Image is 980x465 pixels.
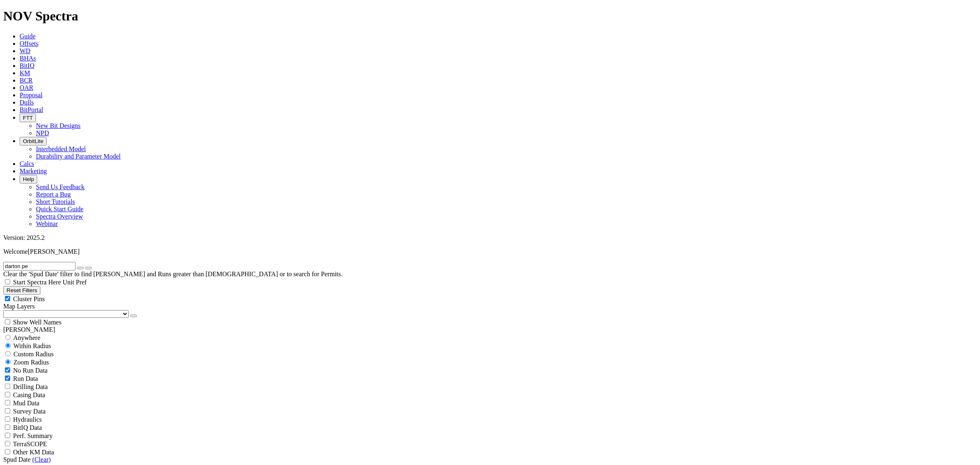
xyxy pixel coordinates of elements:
[13,383,48,390] span: Drilling Data
[62,279,87,286] span: Unit Pref
[20,77,33,84] a: BCR
[13,400,39,407] span: Mud Data
[13,295,45,302] span: Cluster Pins
[36,213,83,220] a: Spectra Overview
[13,334,40,341] span: Anywhere
[36,122,80,129] a: New Bit Designs
[20,62,34,69] a: BitIQ
[13,408,46,415] span: Survey Data
[36,153,121,160] a: Durability and Parameter Model
[36,191,71,198] a: Report a Bug
[20,106,43,113] a: BitPortal
[13,375,38,382] span: Run Data
[13,351,53,358] span: Custom Radius
[13,432,53,439] span: Perf. Summary
[20,40,38,47] a: Offsets
[13,319,61,326] span: Show Well Names
[36,183,85,190] a: Send Us Feedback
[23,138,43,144] span: OrbitLite
[32,456,51,463] a: (Clear)
[20,92,42,98] a: Proposal
[3,286,40,295] button: Reset Filters
[13,424,42,431] span: BitIQ Data
[36,145,86,152] a: Interbedded Model
[3,431,977,440] filter-controls-checkbox: Performance Summary
[36,206,83,212] a: Quick Start Guide
[3,303,35,310] span: Map Layers
[3,448,977,456] filter-controls-checkbox: TerraSCOPE Data
[36,198,75,205] a: Short Tutorials
[20,175,37,183] button: Help
[20,168,47,174] a: Marketing
[13,279,61,286] span: Start Spectra Here
[36,130,49,136] a: NPD
[20,114,36,122] button: FTT
[13,342,51,349] span: Within Radius
[23,115,33,121] span: FTT
[3,271,343,277] span: Clear the 'Spud Date' filter to find [PERSON_NAME] and Runs greater than [DEMOGRAPHIC_DATA] or to...
[3,415,977,423] filter-controls-checkbox: Hydraulics Analysis
[3,456,31,463] span: Spud Date
[3,248,977,255] p: Welcome
[13,391,45,398] span: Casing Data
[23,176,34,182] span: Help
[3,9,977,24] h1: NOV Spectra
[20,84,33,91] a: OAR
[13,367,47,374] span: No Run Data
[20,99,34,106] a: Dulls
[13,359,49,366] span: Zoom Radius
[20,137,47,145] button: OrbitLite
[20,47,31,54] a: WD
[5,279,10,284] input: Start Spectra Here
[3,326,977,333] div: [PERSON_NAME]
[13,449,54,456] span: Other KM Data
[28,248,80,255] span: [PERSON_NAME]
[36,220,58,227] a: Webinar
[13,440,47,447] span: TerraSCOPE
[3,234,977,241] div: Version: 2025.2
[20,69,30,76] a: KM
[20,160,34,167] a: Calcs
[20,33,36,40] a: Guide
[3,262,76,271] input: Search
[13,416,42,423] span: Hydraulics
[3,440,977,448] filter-controls-checkbox: TerraSCOPE Data
[20,55,36,62] a: BHAs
